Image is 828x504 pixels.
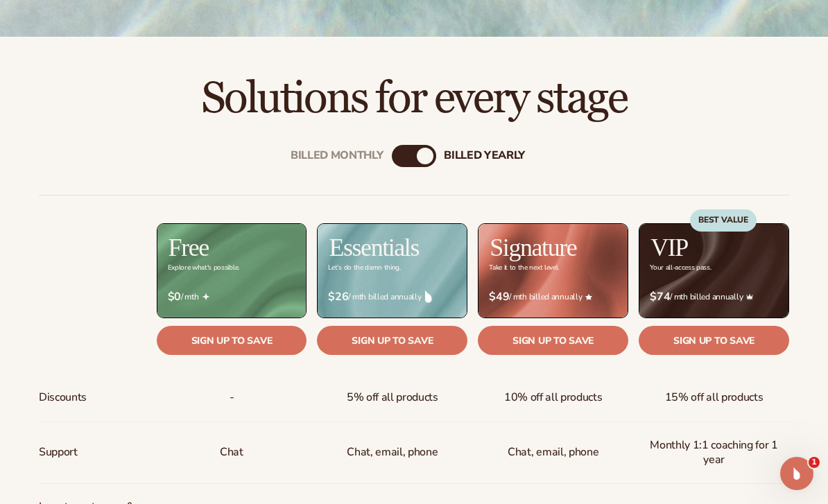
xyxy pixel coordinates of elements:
[585,294,592,300] img: Star_6.png
[317,326,467,355] a: Sign up to save
[639,326,789,355] a: Sign up to save
[444,149,525,162] div: billed Yearly
[504,385,603,410] span: 10% off all products
[291,149,383,162] div: Billed Monthly
[202,293,209,300] img: Free_Icon_bb6e7c7e-73f8-44bd-8ed0-223ea0fc522e.png
[650,290,778,304] span: / mth billed annually
[168,290,181,304] strong: $0
[157,326,307,355] a: Sign up to save
[39,385,87,410] span: Discounts
[39,440,78,465] span: Support
[490,235,576,260] h2: Signature
[746,293,753,300] img: Crown_2d87c031-1b5a-4345-8312-a4356ddcde98.png
[328,264,400,272] div: Let’s do the damn thing.
[489,290,617,304] span: / mth billed annually
[328,290,456,304] span: / mth billed annually
[639,224,788,318] img: VIP_BG_199964bd-3653-43bc-8a67-789d2d7717b9.jpg
[650,235,688,260] h2: VIP
[347,385,438,410] span: 5% off all products
[650,433,778,473] span: Monthly 1:1 coaching for 1 year
[665,385,764,410] span: 15% off all products
[168,264,239,272] div: Explore what's possible.
[508,440,598,465] span: Chat, email, phone
[425,290,432,303] img: drop.png
[318,224,467,318] img: Essentials_BG_9050f826-5aa9-47d9-a362-757b82c62641.jpg
[157,224,307,318] img: free_bg.png
[328,290,348,304] strong: $26
[169,235,209,260] h2: Free
[489,264,559,272] div: Take it to the next level.
[347,440,438,465] p: Chat, email, phone
[809,457,820,468] span: 1
[39,76,789,122] h2: Solutions for every stage
[489,290,509,304] strong: $49
[220,440,243,465] p: Chat
[650,290,670,304] strong: $74
[690,209,757,232] div: BEST VALUE
[650,264,711,272] div: Your all-access pass.
[329,235,419,260] h2: Essentials
[478,326,628,355] a: Sign up to save
[168,290,296,304] span: / mth
[780,457,813,490] iframe: Intercom live chat
[230,385,234,410] span: -
[478,224,628,318] img: Signature_BG_eeb718c8-65ac-49e3-a4e5-327c6aa73146.jpg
